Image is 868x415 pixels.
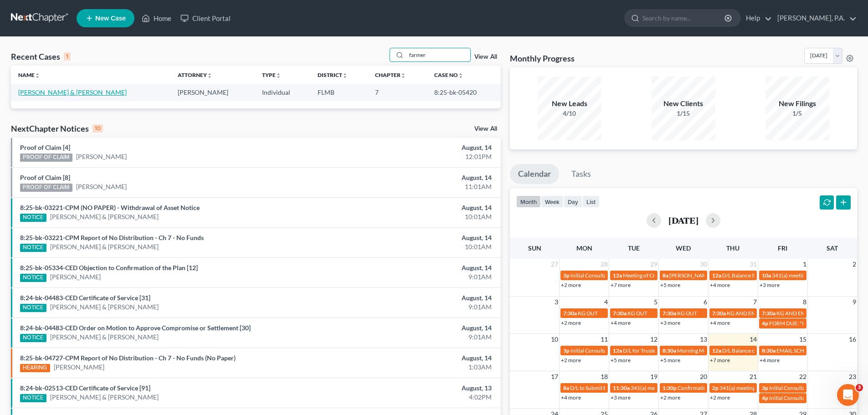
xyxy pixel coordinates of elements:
[773,10,857,26] a: [PERSON_NAME], P.A.
[776,310,822,317] span: KG AND EMD OUT
[340,272,492,282] div: 9:01AM
[563,347,570,354] span: 3p
[20,264,198,272] a: 8:25-bk-05334-CED Objection to Confirmation of the Plan [12]
[677,310,697,317] span: KG OUT
[516,195,541,208] button: month
[712,310,726,317] span: 7:30a
[769,384,815,391] span: Initial Consultation
[563,384,569,391] span: 8a
[642,10,726,26] input: Search by name...
[561,394,581,401] a: +4 more
[20,234,204,241] a: 8:25-bk-03221-CPM Report of No Distribution - Ch 7 - No Funds
[563,272,570,279] span: 3p
[11,123,103,134] div: NextChapter Notices
[762,384,768,391] span: 3p
[712,347,721,354] span: 12a
[652,98,715,109] div: New Clients
[660,394,680,401] a: +2 more
[668,215,699,225] h2: [DATE]
[660,357,680,364] a: +5 more
[778,244,787,252] span: Fri
[576,244,592,252] span: Mon
[663,347,676,354] span: 8:30a
[340,384,492,393] div: August, 13
[582,195,600,208] button: list
[762,320,768,327] span: 4p
[570,347,616,354] span: Initial Consultation
[649,371,658,382] span: 19
[669,272,745,279] span: [PERSON_NAME]'s SCHEDULE
[92,124,103,133] div: 10
[611,394,631,401] a: +3 more
[762,310,776,317] span: 7:30a
[678,384,781,391] span: Confirmation hearing for [PERSON_NAME]
[76,152,127,161] a: [PERSON_NAME]
[699,259,708,270] span: 30
[64,52,71,61] div: 1
[798,334,807,345] span: 15
[749,259,758,270] span: 31
[703,297,708,307] span: 6
[550,259,559,270] span: 27
[564,195,582,208] button: day
[752,297,758,307] span: 7
[649,259,658,270] span: 29
[710,357,730,364] a: +7 more
[762,272,771,279] span: 10a
[712,272,721,279] span: 12a
[207,73,212,78] i: unfold_more
[613,347,622,354] span: 12a
[11,51,71,62] div: Recent Cases
[550,334,559,345] span: 10
[178,72,212,78] a: Attorneyunfold_more
[50,272,101,282] a: [PERSON_NAME]
[510,53,575,64] h3: Monthly Progress
[848,371,857,382] span: 23
[20,304,46,312] div: NOTICE
[652,109,715,118] div: 1/15
[318,72,348,78] a: Districtunfold_more
[20,184,72,192] div: PROOF OF CLAIM
[50,393,159,402] a: [PERSON_NAME] & [PERSON_NAME]
[18,88,127,96] a: [PERSON_NAME] & [PERSON_NAME]
[600,371,609,382] span: 18
[561,282,581,288] a: +2 more
[342,73,348,78] i: unfold_more
[623,347,687,354] span: D/L for Trustee Docs (Clay)
[677,347,719,354] span: Morning Meeting
[20,354,236,362] a: 8:25-bk-04727-CPM Report of No Distribution - Ch 7 - No Funds (No Paper)
[50,242,159,251] a: [PERSON_NAME] & [PERSON_NAME]
[727,310,773,317] span: KG AND EMD OUT
[528,244,541,252] span: Sun
[837,384,859,406] iframe: Intercom live chat
[262,72,281,78] a: Typeunfold_more
[538,98,601,109] div: New Leads
[276,73,281,78] i: unfold_more
[600,259,609,270] span: 28
[340,233,492,242] div: August, 14
[340,302,492,312] div: 9:01AM
[541,195,564,208] button: week
[631,384,719,391] span: 341(a) meeting for [PERSON_NAME]
[827,244,838,252] span: Sat
[765,98,829,109] div: New Filings
[660,319,680,326] a: +3 more
[600,334,609,345] span: 11
[20,204,200,211] a: 8:25-bk-03221-CPM (NO PAPER) - Withdrawal of Asset Notice
[340,393,492,402] div: 4:02PM
[653,297,658,307] span: 5
[137,10,176,26] a: Home
[719,384,807,391] span: 341(a) meeting for [PERSON_NAME]
[170,84,255,101] td: [PERSON_NAME]
[611,282,631,288] a: +7 more
[699,371,708,382] span: 20
[550,371,559,382] span: 17
[848,334,857,345] span: 16
[20,143,70,151] a: Proof of Claim [4]
[340,212,492,221] div: 10:01AM
[20,394,46,402] div: NOTICE
[176,10,235,26] a: Client Portal
[699,334,708,345] span: 13
[458,73,463,78] i: unfold_more
[554,297,559,307] span: 3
